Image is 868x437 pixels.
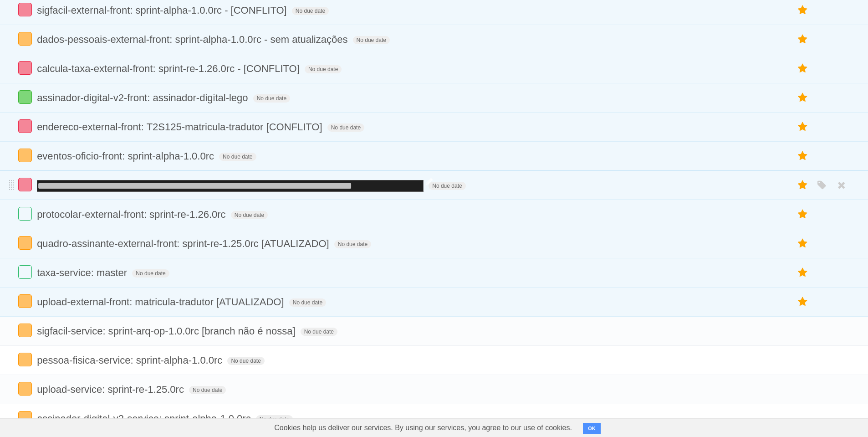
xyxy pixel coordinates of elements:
[37,325,297,337] span: sigfacil-service: sprint-arq-op-1.0.0rc [branch não é nossa]
[301,328,337,336] span: No due date
[18,236,32,250] label: Done
[353,36,390,44] span: No due date
[37,238,332,249] span: quadro-assinante-external-front: sprint-re-1.25.0rc [ATUALIZADO]
[18,149,32,162] label: Done
[289,298,326,307] span: No due date
[18,90,32,104] label: Done
[292,7,329,15] span: No due date
[37,63,302,74] span: calcula-taxa-external-front: sprint-re-1.26.0rc - [CONFLITO]
[37,92,250,103] span: assinador-digital-v2-front: assinador-digital-lego
[37,413,253,424] span: assinador-digital-v2-service: sprint-alpha-1.0.0rc
[37,296,286,308] span: upload-external-front: matricula-tradutor [ATUALIZADO]
[37,5,289,16] span: sigfacil-external-front: sprint-alpha-1.0.0rc - [CONFLITO]
[429,182,465,190] span: No due date
[132,269,169,278] span: No due date
[37,355,225,366] span: pessoa-fisica-service: sprint-alpha-1.0.0rc
[37,209,228,220] span: protocolar-external-front: sprint-re-1.26.0rc
[189,386,226,394] span: No due date
[18,324,32,337] label: Done
[256,415,293,423] span: No due date
[265,419,581,437] span: Cookies help us deliver our services. By using our services, you agree to our use of cookies.
[305,65,342,73] span: No due date
[583,423,601,434] button: OK
[334,240,371,248] span: No due date
[327,123,364,132] span: No due date
[253,94,290,103] span: No due date
[37,121,324,133] span: endereco-external-front: T2S125-matricula-tradutor [CONFLITO]
[18,61,32,75] label: Done
[794,32,812,47] label: Star task
[18,3,32,16] label: Done
[794,294,812,309] label: Star task
[18,178,32,191] label: Done
[794,265,812,280] label: Star task
[18,382,32,396] label: Done
[219,153,256,161] span: No due date
[794,236,812,251] label: Star task
[37,384,186,395] span: upload-service: sprint-re-1.25.0rc
[37,267,129,278] span: taxa-service: master
[37,150,216,162] span: eventos-oficio-front: sprint-alpha-1.0.0rc
[794,178,812,193] label: Star task
[18,119,32,133] label: Done
[794,90,812,105] label: Star task
[18,353,32,366] label: Done
[794,149,812,164] label: Star task
[794,207,812,222] label: Star task
[227,357,264,365] span: No due date
[18,207,32,221] label: Done
[37,34,350,45] span: dados-pessoais-external-front: sprint-alpha-1.0.0rc - sem atualizações
[794,3,812,18] label: Star task
[18,265,32,279] label: Done
[18,411,32,425] label: Done
[231,211,268,219] span: No due date
[794,61,812,76] label: Star task
[794,119,812,134] label: Star task
[18,294,32,308] label: Done
[18,32,32,46] label: Done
